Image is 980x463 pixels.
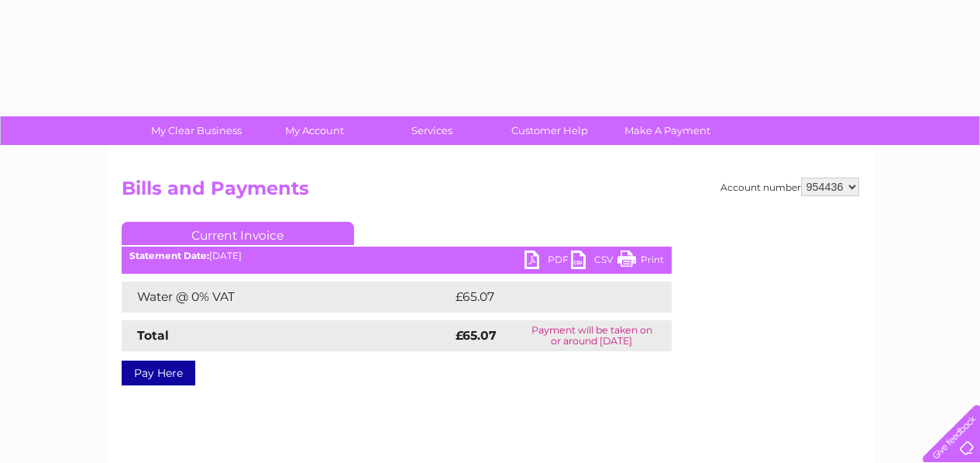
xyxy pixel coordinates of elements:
a: Services [368,116,496,145]
h2: Bills and Payments [122,178,859,207]
a: Make A Payment [603,116,731,145]
td: Payment will be taken on or around [DATE] [512,320,672,351]
div: [DATE] [122,251,672,261]
a: CSV [571,251,617,273]
a: Pay Here [122,361,195,385]
a: Current Invoice [122,222,354,245]
strong: Total [137,328,169,343]
a: My Clear Business [132,116,260,145]
div: Account number [720,178,859,196]
td: £65.07 [452,282,640,313]
td: Water @ 0% VAT [122,282,452,313]
a: Customer Help [486,116,614,145]
a: My Account [250,116,378,145]
a: PDF [524,251,571,273]
strong: £65.07 [456,328,497,343]
a: Print [617,251,664,273]
b: Statement Date: [129,250,209,261]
